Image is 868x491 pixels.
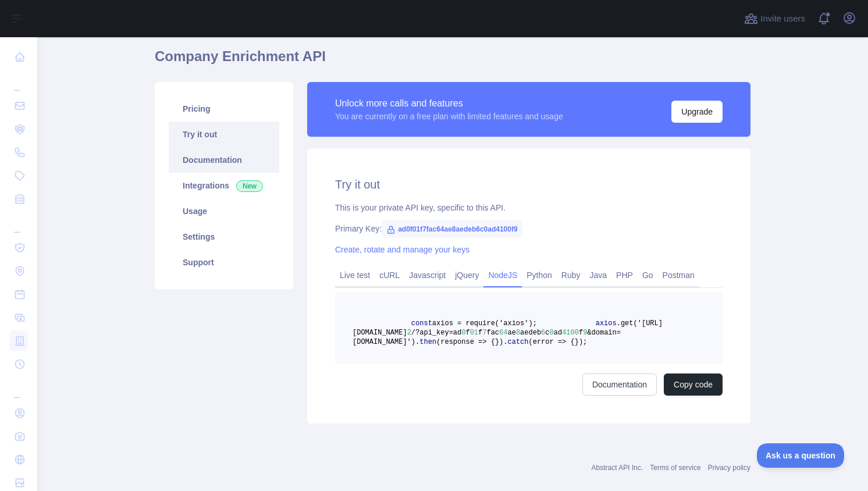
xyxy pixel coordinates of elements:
span: (error => { [529,338,575,346]
a: Terms of service [650,464,700,472]
h1: Company Enrichment API [155,47,750,75]
span: 0 [461,329,465,337]
span: 9 [583,329,587,337]
button: Upgrade [671,101,723,123]
span: ae [507,329,515,337]
iframe: Toggle Customer Support [757,443,845,468]
a: Postman [658,266,699,284]
span: . [415,338,419,346]
span: (response => { [436,338,495,346]
span: f [478,329,482,337]
span: aedeb [520,329,541,337]
a: Java [585,266,612,284]
span: c [545,329,549,337]
a: jQuery [450,266,483,284]
a: Privacy policy [708,464,750,472]
span: 2 [407,329,411,337]
a: Documentation [169,147,279,173]
span: f [579,329,583,337]
span: 7 [482,329,486,337]
span: . [503,338,507,346]
a: Settings [169,224,279,250]
a: Javascript [404,266,450,284]
div: ... [9,377,28,400]
span: axios [596,319,617,328]
a: Usage [169,198,279,224]
button: Invite users [742,9,807,28]
a: Documentation [582,373,657,396]
span: fac [486,329,499,337]
h2: Try it out [335,176,723,193]
a: NodeJS [483,266,522,284]
a: cURL [375,266,404,284]
div: You are currently on a free plan with limited features and usage [335,111,563,122]
a: PHP [611,266,638,284]
span: 64 [499,329,507,337]
div: This is your private API key, specific to this API. [335,202,723,214]
span: then [419,338,436,346]
span: axios = require('axios'); [432,319,537,328]
span: 8 [516,329,520,337]
span: ad0f01f7fac64ae8aedeb6c0ad4100f9 [382,220,522,238]
span: New [236,180,263,192]
div: ... [9,212,28,235]
a: Live test [335,266,375,284]
a: Try it out [169,122,279,147]
span: ad [554,329,562,337]
span: }); [575,338,588,346]
span: 01 [470,329,478,337]
a: Create, rotate and manage your keys [335,245,469,254]
a: Go [638,266,658,284]
span: }) [495,338,503,346]
span: 4100 [562,329,579,337]
div: ... [9,70,28,93]
span: catch [507,338,528,346]
div: Primary Key: [335,223,723,234]
a: Abstract API Inc. [592,464,643,472]
span: Invite users [760,12,805,26]
span: /?api_key=ad [411,329,461,337]
a: Integrations New [169,173,279,198]
a: Pricing [169,96,279,122]
div: Unlock more calls and features [335,97,563,111]
a: Python [522,266,557,284]
span: 6 [541,329,545,337]
button: Copy code [664,373,723,396]
a: Support [169,250,279,275]
span: f [465,329,469,337]
span: 0 [550,329,554,337]
a: Ruby [557,266,585,284]
span: const [411,319,432,328]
